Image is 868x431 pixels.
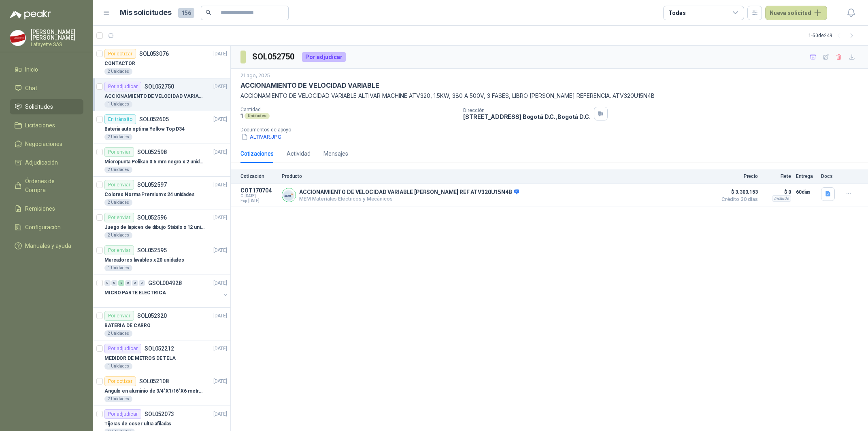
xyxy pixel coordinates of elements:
[178,8,194,18] span: 156
[25,223,61,232] span: Configuración
[796,173,816,179] p: Entrega
[31,42,83,47] p: Lafayette SAS
[104,232,132,239] div: 2 Unidades
[323,149,348,158] div: Mensajes
[93,209,230,242] a: Por enviarSOL052596[DATE] Juego de lápices de dibujo Stabilo x 12 unidades2 Unidades
[104,60,135,68] p: CONTACTOR
[31,29,83,40] p: [PERSON_NAME] [PERSON_NAME]
[93,46,230,78] a: Por cotizarSOL053076[DATE] CONTACTOR2 Unidades
[213,345,227,353] p: [DATE]
[139,280,145,286] div: 0
[763,187,791,197] p: $ 0
[93,111,230,144] a: En tránsitoSOL052605[DATE] Batería auto optima Yellow Top D342 Unidades
[240,112,243,119] p: 1
[132,280,138,286] div: 0
[93,177,230,209] a: Por enviarSOL052597[DATE] Colores Norma Premium x 24 unidades2 Unidades
[10,173,83,198] a: Órdenes de Compra
[104,224,205,231] p: Juego de lápices de dibujo Stabilo x 12 unidades
[104,265,132,271] div: 1 Unidades
[717,173,758,179] p: Precio
[213,279,227,287] p: [DATE]
[104,191,195,199] p: Colores Norma Premium x 24 unidades
[25,177,76,194] span: Órdenes de Compra
[104,376,136,386] div: Por cotizar
[282,188,296,202] img: Company Logo
[240,187,277,194] p: COT170704
[137,182,167,188] p: SOL052597
[240,107,457,112] p: Cantidad
[10,30,26,46] img: Company Logo
[287,149,311,158] div: Actividad
[10,220,83,235] a: Configuración
[240,91,858,100] p: ACCIONAMIENTO DE VELOCIDAD VARIABLE ALTIVAR MACHINE ATV320, 1.5KW, 380 A 500V, 3 FASES, LIBRO [PE...
[104,180,134,190] div: Por enviar
[104,363,132,370] div: 1 Unidades
[104,134,132,140] div: 2 Unidades
[118,280,124,286] div: 2
[104,396,132,402] div: 2 Unidades
[25,241,71,250] span: Manuales y ayuda
[808,29,858,42] div: 1 - 50 de 249
[104,199,132,206] div: 2 Unidades
[25,158,58,167] span: Adjudicación
[213,181,227,189] p: [DATE]
[104,280,111,286] div: 0
[10,10,51,19] img: Logo peakr
[104,322,151,330] p: BATERIA DE CARRO
[104,147,134,157] div: Por enviar
[240,149,274,158] div: Cotizaciones
[213,410,227,418] p: [DATE]
[463,113,590,120] p: [STREET_ADDRESS] Bogotá D.C. , Bogotá D.C.
[148,280,182,286] p: GSOL004928
[139,116,169,122] p: SOL052605
[25,102,53,111] span: Solicitudes
[25,84,37,93] span: Chat
[763,173,791,179] p: Flete
[10,201,83,216] a: Remisiones
[137,313,167,319] p: SOL052320
[104,330,132,337] div: 2 Unidades
[25,139,62,148] span: Negociaciones
[139,51,169,57] p: SOL053076
[463,108,590,113] p: Dirección
[104,167,132,173] div: 2 Unidades
[10,80,83,96] a: Chat
[772,195,791,202] div: Incluido
[25,121,55,130] span: Licitaciones
[104,256,184,264] p: Marcadores lavables x 20 unidades
[104,344,141,353] div: Por adjudicar
[213,116,227,123] p: [DATE]
[104,245,134,255] div: Por enviar
[717,187,758,197] span: $ 3.303.153
[240,72,270,80] p: 21 ago, 2025
[104,355,176,362] p: MEDIDOR DE METROS DE TELA
[137,149,167,155] p: SOL052598
[25,204,55,213] span: Remisiones
[240,81,379,90] p: ACCIONAMIENTO DE VELOCIDAD VARIABLE
[104,289,166,297] p: MICRO PARTE ELECTRICA
[137,247,167,253] p: SOL052595
[104,68,132,75] div: 2 Unidades
[213,378,227,385] p: [DATE]
[10,99,83,114] a: Solicitudes
[145,346,174,351] p: SOL052212
[104,409,141,419] div: Por adjudicar
[10,118,83,133] a: Licitaciones
[299,196,519,202] p: MEM Materiales Eléctricos y Mecánicos
[10,238,83,254] a: Manuales y ayuda
[125,280,131,286] div: 0
[252,51,296,63] h3: SOL052750
[10,155,83,170] a: Adjudicación
[104,278,229,304] a: 0 0 2 0 0 0 GSOL004928[DATE] MICRO PARTE ELECTRICA
[93,340,230,373] a: Por adjudicarSOL052212[DATE] MEDIDOR DE METROS DE TELA1 Unidades
[302,52,346,62] div: Por adjudicar
[240,173,277,179] p: Cotización
[240,199,277,203] span: Exp: [DATE]
[213,312,227,320] p: [DATE]
[139,378,169,384] p: SOL052108
[240,127,865,133] p: Documentos de apoyo
[240,133,282,141] button: ALTIVAR.JPG
[104,311,134,321] div: Por enviar
[145,84,174,89] p: SOL052750
[104,93,205,100] p: ACCIONAMIENTO DE VELOCIDAD VARIABLE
